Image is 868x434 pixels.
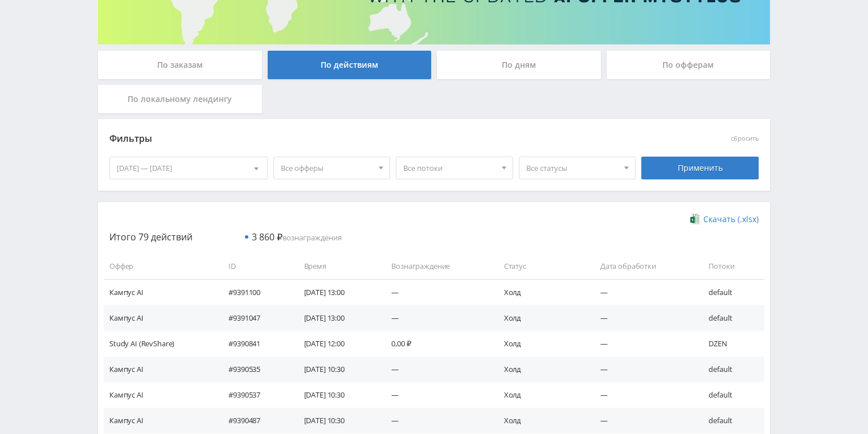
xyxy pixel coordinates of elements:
[217,357,292,382] td: #9390535
[380,331,492,357] td: 0,00 ₽
[697,331,764,357] td: DZEN
[293,357,380,382] td: [DATE] 10:30
[697,279,764,305] td: default
[217,279,292,305] td: #9391100
[217,305,292,331] td: #9391047
[731,135,759,142] button: сбросить
[380,382,492,408] td: —
[98,85,262,113] div: По локальному лендингу
[104,305,217,331] td: Кампус AI
[703,215,759,224] span: Скачать (.xlsx)
[380,253,492,279] td: Вознаграждение
[690,213,700,224] img: xlsx
[697,357,764,382] td: default
[104,408,217,433] td: Кампус AI
[380,305,492,331] td: —
[589,331,698,357] td: —
[526,157,619,179] span: Все статусы
[104,279,217,305] td: Кампус AI
[437,51,601,79] div: По дням
[641,157,759,179] div: Применить
[217,331,292,357] td: #9390841
[293,408,380,433] td: [DATE] 10:30
[589,305,698,331] td: —
[493,331,589,357] td: Холд
[589,382,698,408] td: —
[109,130,595,148] div: Фильтры
[589,408,698,433] td: —
[293,279,380,305] td: [DATE] 13:00
[697,382,764,408] td: default
[104,357,217,382] td: Кампус AI
[293,305,380,331] td: [DATE] 13:00
[109,231,193,243] span: Итого 79 действий
[281,157,373,179] span: Все офферы
[607,51,771,79] div: По офферам
[493,357,589,382] td: Холд
[252,232,342,243] span: вознаграждения
[697,305,764,331] td: default
[589,357,698,382] td: —
[589,253,698,279] td: Дата обработки
[403,157,496,179] span: Все потоки
[293,253,380,279] td: Время
[493,253,589,279] td: Статус
[252,231,282,243] span: 3 860 ₽
[104,253,217,279] td: Оффер
[493,408,589,433] td: Холд
[98,51,262,79] div: По заказам
[380,279,492,305] td: —
[690,214,759,225] a: Скачать (.xlsx)
[697,253,764,279] td: Потоки
[268,51,432,79] div: По действиям
[589,279,698,305] td: —
[217,253,292,279] td: ID
[493,279,589,305] td: Холд
[697,408,764,433] td: default
[493,305,589,331] td: Холд
[104,382,217,408] td: Кампус AI
[493,382,589,408] td: Холд
[110,157,267,179] div: [DATE] — [DATE]
[380,408,492,433] td: —
[380,357,492,382] td: —
[217,408,292,433] td: #9390487
[217,382,292,408] td: #9390537
[293,331,380,357] td: [DATE] 12:00
[293,382,380,408] td: [DATE] 10:30
[104,331,217,357] td: Study AI (RevShare)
